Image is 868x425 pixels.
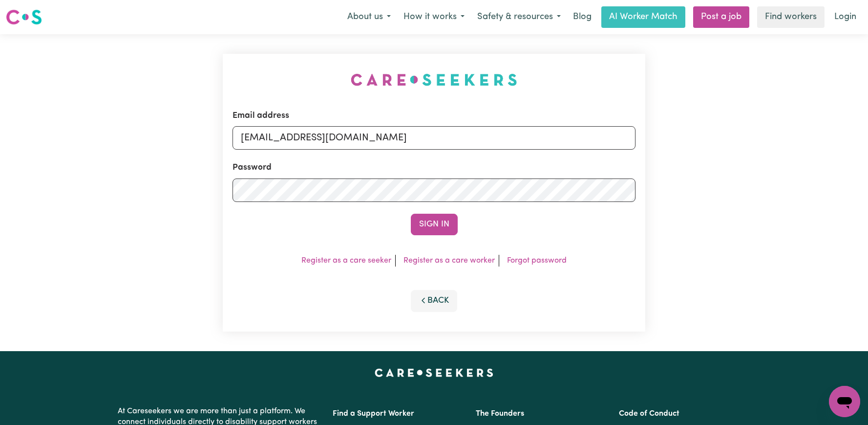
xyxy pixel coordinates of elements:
[333,410,414,418] a: Find a Support Worker
[6,6,42,28] a: Careseekers logo
[619,410,679,418] a: Code of Conduct
[411,214,458,235] button: Sign In
[471,7,567,27] button: Safety & resources
[403,257,495,265] a: Register as a care worker
[567,6,597,28] a: Blog
[375,369,493,377] a: Careseekers home page
[828,6,862,28] a: Login
[397,7,471,27] button: How it works
[341,7,397,27] button: About us
[757,6,825,28] a: Find workers
[233,161,272,174] label: Password
[233,110,289,122] label: Email address
[507,257,567,265] a: Forgot password
[233,126,635,150] input: Email address
[411,290,458,312] button: Back
[829,386,860,417] iframe: Button to launch messaging window
[601,6,685,28] a: AI Worker Match
[693,6,749,28] a: Post a job
[301,257,391,265] a: Register as a care seeker
[6,8,42,26] img: Careseekers logo
[476,410,524,418] a: The Founders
